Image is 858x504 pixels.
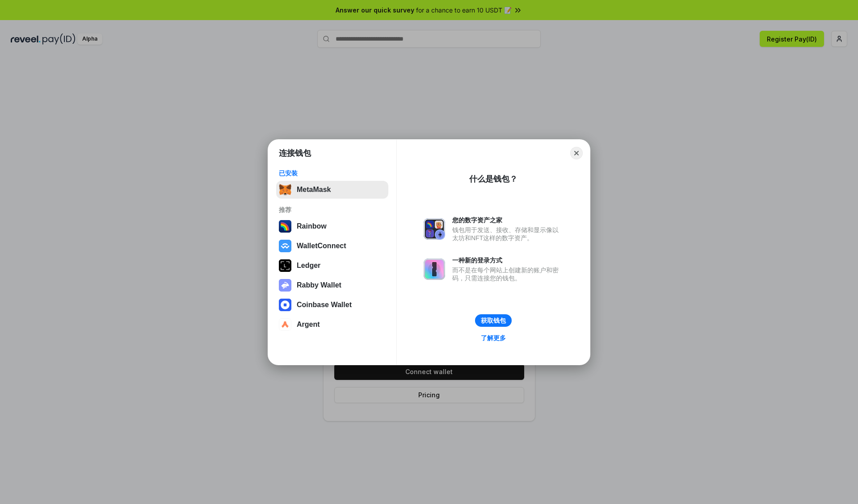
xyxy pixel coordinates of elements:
[276,181,388,199] button: MetaMask
[297,321,320,329] div: Argent
[276,296,388,314] button: Coinbase Wallet
[276,257,388,275] button: Ledger
[481,334,506,342] div: 了解更多
[452,216,563,224] div: 您的数字资产之家
[279,169,386,177] div: 已安装
[570,147,583,159] button: Close
[475,314,512,327] button: 获取钱包
[279,240,291,252] img: svg+xml,%3Csvg%20width%3D%2228%22%20height%3D%2228%22%20viewBox%3D%220%200%2028%2028%22%20fill%3D...
[279,206,386,214] div: 推荐
[297,281,341,289] div: Rabby Wallet
[276,316,388,333] button: Argent
[276,217,388,235] button: Rainbow
[424,218,445,240] img: svg+xml,%3Csvg%20xmlns%3D%22http%3A%2F%2Fwww.w3.org%2F2000%2Fsvg%22%20fill%3D%22none%22%20viewBox...
[469,174,517,184] div: 什么是钱包？
[279,279,291,292] img: svg+xml,%3Csvg%20xmlns%3D%22http%3A%2F%2Fwww.w3.org%2F2000%2Fsvg%22%20fill%3D%22none%22%20viewBox...
[279,183,291,196] img: svg+xml,%3Csvg%20fill%3D%22none%22%20height%3D%2233%22%20viewBox%3D%220%200%2035%2033%22%20width%...
[279,220,291,233] img: svg+xml,%3Csvg%20width%3D%22120%22%20height%3D%22120%22%20viewBox%3D%220%200%20120%20120%22%20fil...
[452,256,563,264] div: 一种新的登录方式
[297,262,320,270] div: Ledger
[276,237,388,255] button: WalletConnect
[297,242,346,250] div: WalletConnect
[279,259,291,272] img: svg+xml,%3Csvg%20xmlns%3D%22http%3A%2F%2Fwww.w3.org%2F2000%2Fsvg%22%20width%3D%2228%22%20height%3...
[452,266,563,282] div: 而不是在每个网站上创建新的账户和密码，只需连接您的钱包。
[424,258,445,280] img: svg+xml,%3Csvg%20xmlns%3D%22http%3A%2F%2Fwww.w3.org%2F2000%2Fsvg%22%20fill%3D%22none%22%20viewBox...
[297,186,331,194] div: MetaMask
[475,332,511,344] a: 了解更多
[276,276,388,294] button: Rabby Wallet
[297,301,352,309] div: Coinbase Wallet
[279,148,311,158] h1: 连接钱包
[279,299,291,311] img: svg+xml,%3Csvg%20width%3D%2228%22%20height%3D%2228%22%20viewBox%3D%220%200%2028%2028%22%20fill%3D...
[297,222,327,230] div: Rainbow
[452,226,563,242] div: 钱包用于发送、接收、存储和显示像以太坊和NFT这样的数字资产。
[481,317,506,325] div: 获取钱包
[279,318,291,331] img: svg+xml,%3Csvg%20width%3D%2228%22%20height%3D%2228%22%20viewBox%3D%220%200%2028%2028%22%20fill%3D...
